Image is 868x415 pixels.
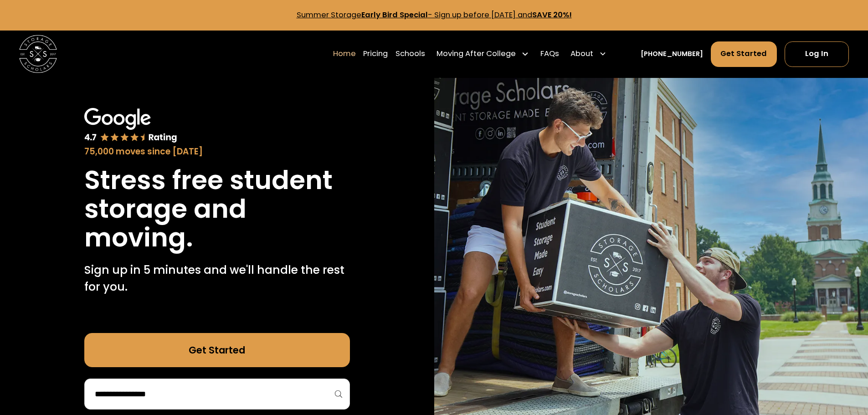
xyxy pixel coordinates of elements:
[532,10,572,20] strong: SAVE 20%!
[19,35,57,73] img: Storage Scholars main logo
[84,166,350,252] h1: Stress free student storage and moving.
[395,41,425,67] a: Schools
[297,10,572,20] a: Summer StorageEarly Bird Special- Sign up before [DATE] andSAVE 20%!
[785,41,849,67] a: Log In
[570,48,593,60] div: About
[84,145,350,158] div: 75,000 moves since [DATE]
[84,333,350,367] a: Get Started
[363,41,388,67] a: Pricing
[437,48,516,60] div: Moving After College
[540,41,559,67] a: FAQs
[84,108,177,143] img: Google 4.7 star rating
[711,41,777,67] a: Get Started
[84,261,350,296] p: Sign up in 5 minutes and we'll handle the rest for you.
[361,10,428,20] strong: Early Bird Special
[333,41,356,67] a: Home
[641,49,703,59] a: [PHONE_NUMBER]
[567,41,611,67] div: About
[433,41,533,67] div: Moving After College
